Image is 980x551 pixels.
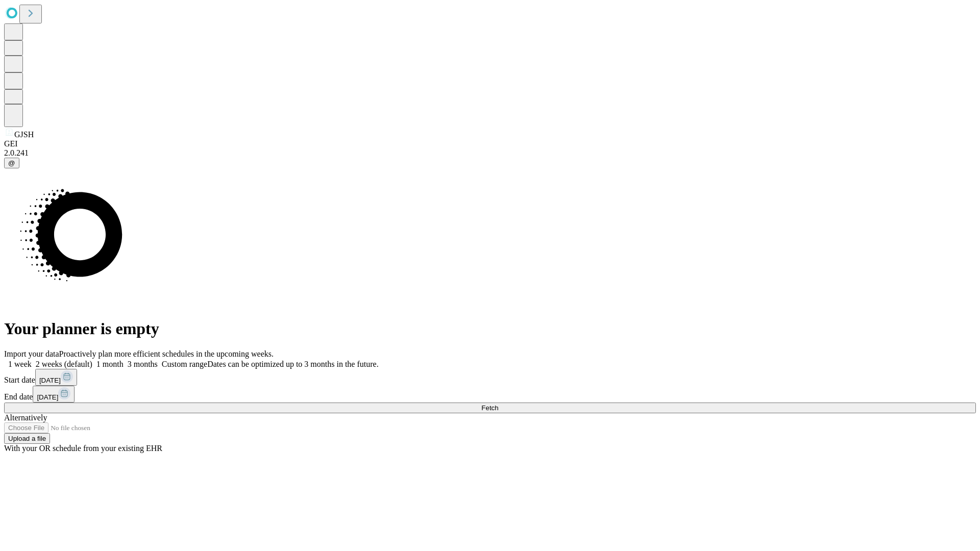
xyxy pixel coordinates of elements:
div: 2.0.241 [4,148,976,158]
span: [DATE] [39,377,61,384]
span: GJSH [14,130,34,139]
div: GEI [4,139,976,148]
span: 3 months [128,360,158,368]
button: [DATE] [35,369,77,386]
button: [DATE] [33,386,75,403]
button: Fetch [4,403,976,413]
span: 1 month [96,360,124,368]
div: Start date [4,369,976,386]
button: @ [4,158,19,168]
span: 1 week [8,360,32,368]
span: Custom range [162,360,207,368]
span: With your OR schedule from your existing EHR [4,444,162,453]
h1: Your planner is empty [4,319,976,338]
span: Fetch [481,404,498,412]
span: Import your data [4,349,59,358]
span: Dates can be optimized up to 3 months in the future. [207,360,378,368]
button: Upload a file [4,433,50,444]
span: Proactively plan more efficient schedules in the upcoming weeks. [59,349,274,358]
div: End date [4,386,976,403]
span: Alternatively [4,413,47,422]
span: 2 weeks (default) [36,360,92,368]
span: [DATE] [37,393,58,401]
span: @ [8,159,15,167]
